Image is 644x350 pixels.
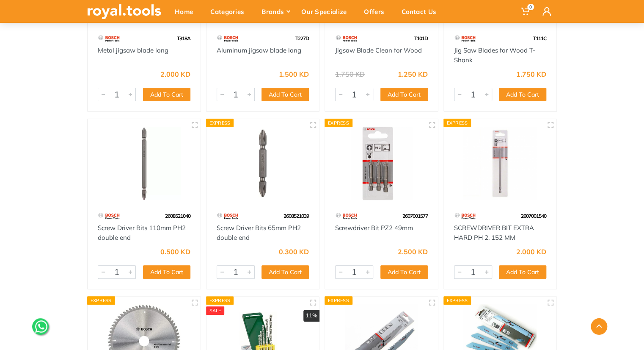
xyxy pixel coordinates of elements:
img: 55.webp [217,208,239,223]
img: 55.webp [335,208,358,223]
div: 2.000 KD [516,248,546,255]
a: Aluminum jigsaw blade long [217,46,301,54]
div: 0.300 KD [279,248,309,255]
img: 55.webp [98,31,120,46]
div: Home [169,3,204,20]
div: Express [325,119,352,127]
div: Our Specialize [295,3,358,20]
button: Add To Cart [499,88,546,101]
button: Add To Cart [261,265,309,279]
button: Add To Cart [143,265,190,279]
div: 0.500 KD [160,248,190,255]
img: 55.webp [98,208,120,223]
button: Add To Cart [143,88,190,101]
img: royal.tools Logo [87,4,161,19]
img: Royal Tools - Screw Driver Bits 65mm PH2 double end [214,127,312,200]
div: Brands [256,3,295,20]
span: T101D [414,35,428,42]
a: SCREWDRIVER BIT EXTRA HARD PH 2. 152 MM [454,224,534,242]
div: Express [443,296,471,305]
div: Express [325,296,352,305]
img: 55.webp [454,31,476,46]
img: 55.webp [335,31,358,46]
span: T318A [177,35,190,42]
img: Royal Tools - Screwdriver Bit PZ2 49mm [333,127,430,200]
button: Add To Cart [261,88,309,101]
div: 2.000 KD [160,71,190,78]
div: Express [87,296,115,305]
div: 11% [303,310,319,322]
div: 2.500 KD [398,248,428,255]
img: 55.webp [454,208,476,223]
div: 1.500 KD [279,71,309,78]
a: Screw Driver Bits 110mm PH2 double end [98,224,186,242]
div: 1.250 KD [398,71,428,78]
button: Add To Cart [380,88,428,101]
span: 2608521039 [283,213,309,219]
span: 0 [527,4,534,10]
div: Express [443,119,471,127]
span: T227D [295,35,309,42]
a: Jigsaw Blade Clean for Wood [335,46,422,54]
a: Jig Saw Blades for Wood T-Shank [454,46,535,64]
a: Screwdriver Bit PZ2 49mm [335,224,413,232]
div: Express [206,119,234,127]
div: 1.750 KD [335,71,365,78]
img: Royal Tools - Screw Driver Bits 110mm PH2 double end [95,127,193,200]
a: Screw Driver Bits 65mm PH2 double end [217,224,301,242]
div: Offers [358,3,396,20]
span: 2607001577 [402,213,428,219]
a: Metal jigsaw blade long [98,46,168,54]
span: 2607001540 [521,213,546,219]
div: Contact Us [396,3,448,20]
img: Royal Tools - SCREWDRIVER BIT EXTRA HARD PH 2. 152 MM [451,127,549,200]
div: SALE [206,306,225,315]
div: 1.750 KD [516,71,546,78]
button: Add To Cart [499,265,546,279]
span: 2608521040 [165,213,190,219]
div: Express [206,296,234,305]
span: T111C [533,35,546,42]
img: 55.webp [217,31,239,46]
div: Categories [204,3,256,20]
button: Add To Cart [380,265,428,279]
